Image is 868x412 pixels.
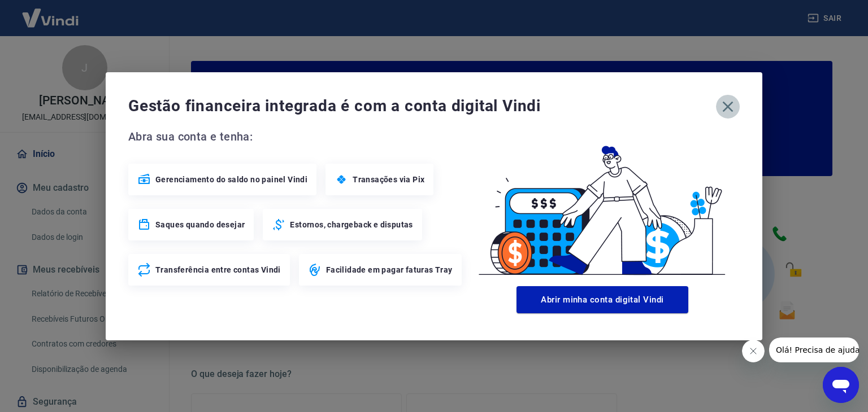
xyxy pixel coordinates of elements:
span: Saques quando desejar [155,219,245,230]
span: Facilidade em pagar faturas Tray [326,264,453,275]
iframe: Botão para abrir a janela de mensagens [823,367,859,403]
span: Gerenciamento do saldo no painel Vindi [155,174,307,185]
span: Gestão financeira integrada é com a conta digital Vindi [128,95,716,117]
span: Estornos, chargeback e disputas [290,219,413,230]
span: Olá! Precisa de ajuda? [7,8,95,17]
img: Good Billing [465,128,740,282]
span: Abra sua conta e tenha: [128,128,465,146]
iframe: Fechar mensagem [742,340,765,362]
button: Abrir minha conta digital Vindi [517,286,688,313]
span: Transferência entre contas Vindi [155,264,281,275]
iframe: Mensagem da empresa [769,338,859,362]
span: Transações via Pix [353,174,424,185]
